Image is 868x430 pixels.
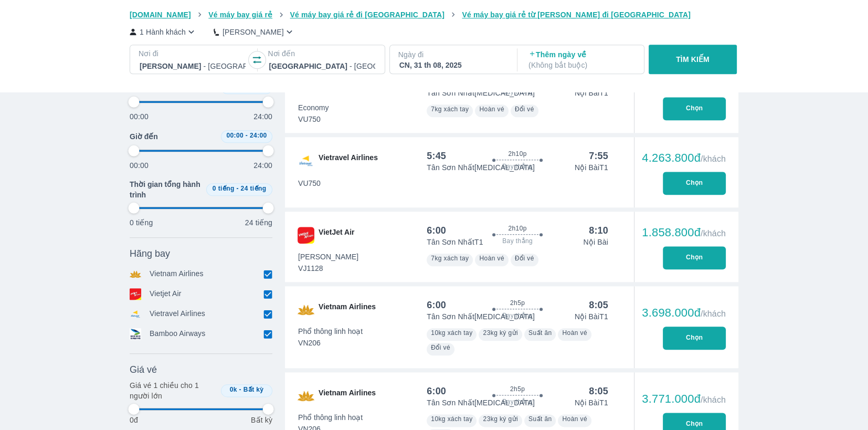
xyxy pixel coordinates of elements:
button: [PERSON_NAME] [214,26,295,37]
span: Bất kỳ [244,386,264,393]
span: 00:00 [226,132,244,139]
div: 8:05 [589,385,608,397]
p: Vietravel Airlines [150,308,205,320]
span: 0k [230,386,237,393]
span: 23kg ký gửi [483,415,517,423]
p: Tân Sơn Nhất T1 [427,237,483,247]
div: 8:10 [589,224,608,237]
span: 23kg ký gửi [483,329,517,337]
span: Hoàn vé [562,415,587,423]
span: Hãng bay [130,247,170,260]
p: Nội Bài [583,237,608,247]
span: Giờ đến [130,131,158,142]
p: ( Không bắt buộc ) [528,60,634,70]
span: 2h10p [508,150,526,158]
span: Hoàn vé [479,106,504,113]
span: Đổi vé [515,106,534,113]
span: Hoàn vé [562,329,587,337]
div: 7:55 [589,150,608,162]
div: 6:00 [427,385,446,397]
p: 0đ [130,415,138,425]
p: Bất kỳ [251,415,272,425]
div: 1.858.800đ [642,226,726,239]
img: VN [298,387,314,404]
span: - [236,185,238,192]
button: Chọn [663,246,726,269]
span: 0 tiếng [213,185,235,192]
span: Đổi vé [515,255,534,262]
span: 7kg xách tay [431,255,469,262]
span: VietJet Air [319,227,354,244]
span: Thời gian tổng hành trình [130,179,202,200]
span: [PERSON_NAME] [298,251,358,262]
span: Economy [298,102,329,113]
p: Nội Bài T1 [575,311,608,322]
div: 6:00 [427,299,446,311]
p: Nội Bài T1 [575,162,608,173]
div: 3.698.000đ [642,307,726,319]
div: 4.263.800đ [642,152,726,164]
img: VU [298,152,314,169]
span: 7kg xách tay [431,106,469,113]
button: Chọn [663,172,726,195]
p: 24 tiếng [245,217,272,228]
span: Vé máy bay giá rẻ đi [GEOGRAPHIC_DATA] [290,11,444,19]
div: 6:00 [427,224,446,237]
img: VJ [298,227,314,244]
span: /khách [701,395,726,404]
p: Giá vé 1 chiều cho 1 người lớn [130,380,217,401]
span: 2h5p [510,385,525,393]
div: 8:05 [589,299,608,311]
span: Vietnam Airlines [319,301,376,318]
p: [PERSON_NAME] [223,27,284,37]
p: Ngày đi [398,49,506,60]
button: 1 Hành khách [130,26,197,37]
p: 24:00 [253,160,272,171]
p: Thêm ngày về [528,49,634,70]
p: Tân Sơn Nhất [MEDICAL_DATA] [427,88,535,98]
span: VU750 [298,178,321,188]
span: Vé máy bay giá rẻ từ [PERSON_NAME] đi [GEOGRAPHIC_DATA] [462,11,691,19]
span: VJ1128 [298,263,358,274]
span: - [239,386,241,393]
span: [DOMAIN_NAME] [130,11,191,19]
span: 2h5p [510,299,525,307]
p: 0 tiếng [130,217,153,228]
span: Giá vé [130,363,157,376]
button: Chọn [663,327,726,350]
span: Suất ăn [528,415,552,423]
span: /khách [701,229,726,238]
p: 1 Hành khách [140,27,186,37]
p: Vietnam Airlines [150,268,204,280]
p: 24:00 [253,111,272,122]
span: VN206 [298,338,363,348]
p: Bamboo Airways [150,328,205,340]
span: Suất ăn [528,329,552,337]
button: Chọn [663,97,726,120]
span: /khách [701,309,726,318]
img: VN [298,301,314,318]
p: Vietjet Air [150,288,182,300]
span: /khách [701,154,726,163]
span: Phổ thông linh hoạt [298,326,363,337]
span: 2h10p [508,224,526,233]
div: 5:45 [427,150,446,162]
p: 00:00 [130,160,149,171]
button: TÌM KIẾM [649,45,736,74]
span: Hoàn vé [479,255,504,262]
div: 3.771.000đ [642,393,726,405]
p: Tân Sơn Nhất [MEDICAL_DATA] [427,311,535,322]
span: VU750 [298,114,329,124]
p: 00:00 [130,111,149,122]
nav: breadcrumb [130,9,738,20]
span: Vé máy bay giá rẻ [208,11,272,19]
span: 10kg xách tay [431,329,472,337]
div: CN, 31 th 08, 2025 [399,60,505,70]
p: Nơi đến [268,48,376,59]
p: Nội Bài T1 [575,88,608,98]
span: Vietnam Airlines [319,387,376,404]
p: Nơi đi [139,48,247,59]
span: Phổ thông linh hoạt [298,412,363,423]
p: TÌM KIẾM [676,54,710,65]
p: Tân Sơn Nhất [MEDICAL_DATA] [427,397,535,408]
